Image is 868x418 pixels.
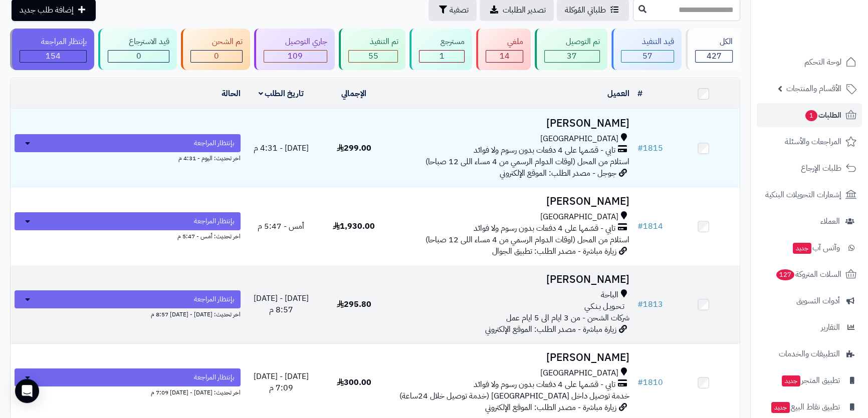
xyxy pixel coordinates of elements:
h3: [PERSON_NAME] [394,118,629,129]
span: تابي - قسّمها على 4 دفعات بدون رسوم ولا فوائد [474,145,615,156]
a: تطبيق المتجرجديد [757,368,862,392]
a: جاري التوصيل 109 [252,29,337,70]
div: 57 [621,51,674,62]
img: logo-2.png [800,8,858,29]
a: وآتس آبجديد [757,236,862,260]
div: قيد التنفيذ [621,36,675,48]
span: العملاء [820,214,840,228]
a: ملغي 14 [474,29,533,70]
span: طلباتي المُوكلة [565,4,606,16]
span: تابي - قسّمها على 4 دفعات بدون رسوم ولا فوائد [474,223,615,234]
div: الكل [695,36,733,48]
span: وآتس آب [792,241,840,255]
a: # [637,88,642,100]
span: الأقسام والمنتجات [786,82,841,96]
span: بإنتظار المراجعة [194,216,235,226]
span: [GEOGRAPHIC_DATA] [540,211,618,223]
div: تم الشحن [190,36,243,48]
h3: [PERSON_NAME] [394,196,629,207]
span: 1 [805,110,817,121]
span: خدمة توصيل داخل [GEOGRAPHIC_DATA] (خدمة توصيل خلال 24ساعة) [399,390,629,402]
h3: [PERSON_NAME] [394,274,629,285]
span: التقارير [821,320,840,334]
span: 295.80 [337,298,371,310]
span: 1,930.00 [333,220,375,232]
span: تطبيق المتجر [781,373,840,387]
span: [DATE] - [DATE] 8:57 م [254,292,309,316]
a: تم التنفيذ 55 [337,29,408,70]
span: طلبات الإرجاع [801,161,841,175]
span: 427 [707,50,722,62]
a: طلبات الإرجاع [757,156,862,180]
span: بإنتظار المراجعة [194,372,235,382]
span: جديد [771,402,790,413]
span: لوحة التحكم [804,55,841,69]
span: 127 [776,269,794,280]
a: إشعارات التحويلات البنكية [757,183,862,207]
a: قيد الاسترجاع 0 [96,29,179,70]
a: المراجعات والأسئلة [757,130,862,154]
span: بإنتظار المراجعة [194,138,235,148]
span: السلات المتروكة [775,267,841,281]
span: زيارة مباشرة - مصدر الطلب: تطبيق الجوال [492,245,616,257]
span: جوجل - مصدر الطلب: الموقع الإلكتروني [500,167,616,179]
span: الباحة [601,289,618,301]
div: 0 [108,51,169,62]
span: تـحـويـل بـنـكـي [584,301,624,312]
span: # [637,298,643,310]
a: العميل [607,88,629,100]
span: تصفية [450,4,469,16]
a: التقارير [757,315,862,339]
span: 109 [288,50,303,62]
span: جديد [782,375,800,386]
div: 55 [349,51,398,62]
div: اخر تحديث: [DATE] - [DATE] 8:57 م [15,308,241,319]
a: التطبيقات والخدمات [757,342,862,366]
div: 14 [486,51,523,62]
span: زيارة مباشرة - مصدر الطلب: الموقع الإلكتروني [485,401,616,413]
a: تاريخ الطلب [259,88,304,100]
a: قيد التنفيذ 57 [609,29,684,70]
a: تم الشحن 0 [179,29,252,70]
a: #1814 [637,220,663,232]
span: تصدير الطلبات [503,4,546,16]
a: مسترجع 1 [407,29,474,70]
span: بإنتظار المراجعة [194,294,235,304]
span: شركات الشحن - من 3 ايام الى 5 ايام عمل [506,312,629,324]
a: السلات المتروكة127 [757,262,862,286]
div: 109 [264,51,327,62]
span: 1 [440,50,445,62]
a: الحالة [222,88,241,100]
span: [DATE] - 4:31 م [254,142,309,154]
span: 37 [567,50,577,62]
div: 1 [419,51,464,62]
span: إشعارات التحويلات البنكية [765,188,841,202]
span: الطلبات [804,108,841,122]
a: العملاء [757,209,862,233]
span: زيارة مباشرة - مصدر الطلب: الموقع الإلكتروني [485,323,616,335]
div: جاري التوصيل [264,36,327,48]
div: تم التوصيل [544,36,600,48]
div: قيد الاسترجاع [108,36,170,48]
a: الكل427 [684,29,742,70]
span: [GEOGRAPHIC_DATA] [540,133,618,145]
span: 57 [642,50,653,62]
span: 154 [46,50,61,62]
span: المراجعات والأسئلة [785,135,841,149]
div: 0 [191,51,242,62]
div: ملغي [486,36,523,48]
span: # [637,376,643,388]
div: تم التنفيذ [348,36,398,48]
span: إضافة طلب جديد [20,4,74,16]
span: 299.00 [337,142,371,154]
span: 0 [136,50,141,62]
span: # [637,142,643,154]
a: #1810 [637,376,663,388]
a: تم التوصيل 37 [533,29,609,70]
span: 55 [368,50,378,62]
a: أدوات التسويق [757,289,862,313]
div: Open Intercom Messenger [15,379,39,403]
span: استلام من المحل (اوقات الدوام الرسمي من 4 مساء اللى 12 صباحا) [425,156,629,168]
span: 300.00 [337,376,371,388]
a: الإجمالي [341,88,366,100]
